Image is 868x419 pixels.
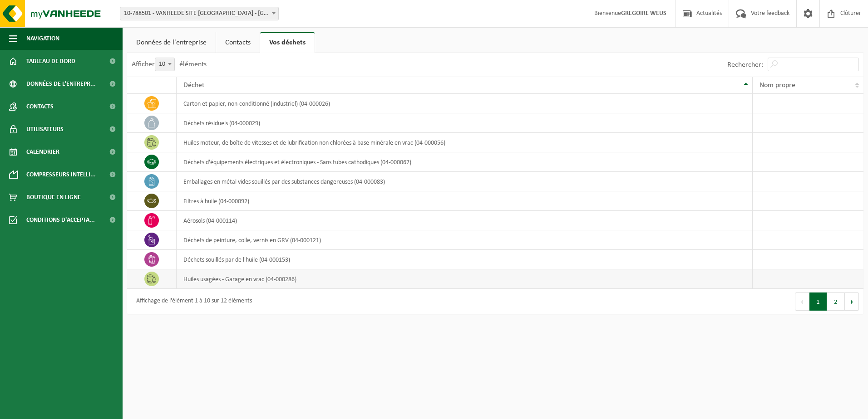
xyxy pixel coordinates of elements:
button: Previous [795,292,809,311]
span: 10-788501 - VANHEEDE SITE RUMBEKE - RUMBEKE [120,7,278,20]
td: filtres à huile (04-000092) [177,191,753,211]
label: Rechercher: [727,61,763,68]
span: Navigation [26,27,59,50]
button: 2 [827,292,845,311]
span: Données de l'entrepr... [26,73,96,95]
td: huiles usagées - Garage en vrac (04-000286) [177,269,753,289]
td: aérosols (04-000114) [177,211,753,230]
td: déchets souillés par de l'huile (04-000153) [177,250,753,269]
button: Next [845,292,859,311]
a: Vos déchets [260,32,315,53]
span: Nom propre [759,82,795,89]
td: déchets d'équipements électriques et électroniques - Sans tubes cathodiques (04-000067) [177,152,753,172]
span: 10 [155,58,174,71]
span: Conditions d'accepta... [26,209,95,231]
span: Déchet [183,82,204,89]
td: emballages en métal vides souillés par des substances dangereuses (04-000083) [177,172,753,191]
span: 10-788501 - VANHEEDE SITE RUMBEKE - RUMBEKE [120,7,279,20]
button: 1 [809,292,827,311]
label: Afficher éléments [132,61,207,68]
span: Contacts [26,95,54,118]
span: Compresseurs intelli... [26,163,96,186]
a: Données de l'entreprise [127,32,216,53]
div: Affichage de l'élément 1 à 10 sur 12 éléments [132,293,252,310]
span: Boutique en ligne [26,186,81,209]
span: 10 [155,58,175,71]
span: Calendrier [26,141,59,163]
span: Tableau de bord [26,50,75,73]
td: déchets résiduels (04-000029) [177,113,753,133]
td: carton et papier, non-conditionné (industriel) (04-000026) [177,94,753,113]
strong: GREGOIRE WEUS [621,10,666,17]
span: Utilisateurs [26,118,64,141]
td: déchets de peinture, colle, vernis en GRV (04-000121) [177,230,753,250]
td: huiles moteur, de boîte de vitesses et de lubrification non chlorées à base minérale en vrac (04-... [177,133,753,152]
a: Contacts [216,32,260,53]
